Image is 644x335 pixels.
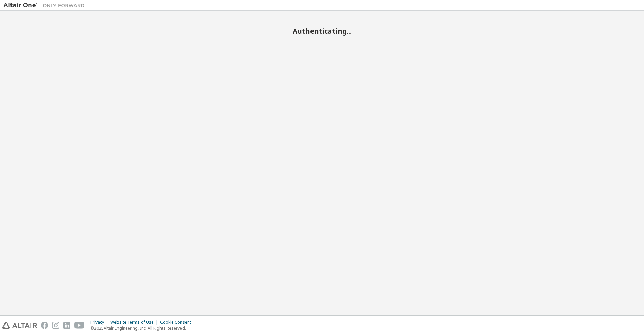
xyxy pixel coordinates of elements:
img: altair_logo.svg [2,322,37,329]
p: © 2025 Altair Engineering, Inc. All Rights Reserved. [90,325,195,331]
div: Website Terms of Use [110,320,160,325]
img: linkedin.svg [63,322,70,329]
img: instagram.svg [52,322,59,329]
img: youtube.svg [74,322,84,329]
img: Altair One [3,2,88,9]
img: facebook.svg [41,322,48,329]
div: Cookie Consent [160,320,195,325]
div: Privacy [90,320,110,325]
h2: Authenticating... [3,27,641,36]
